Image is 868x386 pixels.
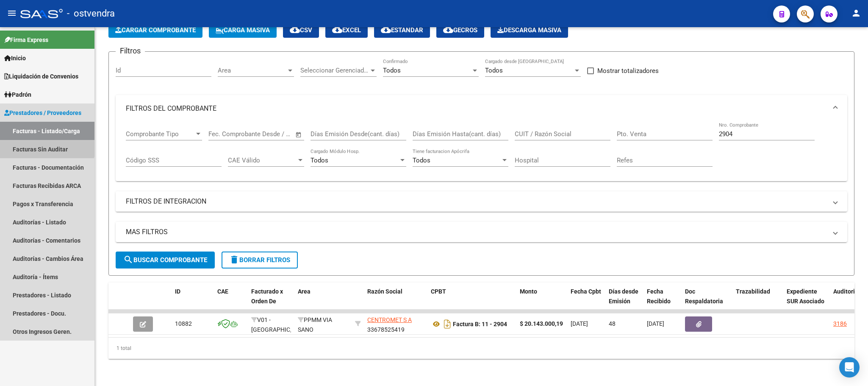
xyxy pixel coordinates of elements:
app-download-masive: Descarga masiva de comprobantes (adjuntos) [491,22,568,38]
span: Cargar Comprobante [115,26,196,34]
mat-icon: cloud_download [332,25,342,35]
button: EXCEL [325,22,368,38]
datatable-header-cell: Fecha Recibido [643,283,682,320]
button: Buscar Comprobante [116,252,215,269]
span: Facturado x Orden De [251,288,283,305]
datatable-header-cell: Doc Respaldatoria [682,283,732,320]
span: [DATE] [571,320,588,327]
div: 3186 [833,319,847,329]
span: EXCEL [332,26,361,34]
button: Cargar Comprobante [108,22,202,38]
span: Carga Masiva [216,26,270,34]
mat-panel-title: FILTROS DE INTEGRACION [126,197,827,206]
span: Razón Social [367,288,402,295]
div: FILTROS DEL COMPROBANTE [116,122,847,182]
span: Area [218,67,286,74]
button: CSV [283,22,319,38]
span: Prestadores / Proveedores [4,108,81,117]
span: Inicio [4,53,26,63]
datatable-header-cell: Días desde Emisión [605,283,643,320]
span: - ostvendra [67,4,115,23]
span: Borrar Filtros [229,256,290,264]
span: Monto [520,288,537,295]
span: CSV [290,26,312,34]
span: Días desde Emisión [609,288,638,305]
button: Borrar Filtros [222,252,298,269]
span: Trazabilidad [736,288,770,295]
mat-icon: search [123,255,133,265]
i: Descargar documento [442,317,453,331]
mat-icon: delete [229,255,239,265]
button: Open calendar [294,130,304,140]
div: Open Intercom Messenger [839,357,860,378]
datatable-header-cell: CAE [214,283,248,320]
span: PPMM VIA SANO [298,316,332,333]
mat-icon: cloud_download [443,25,453,35]
span: Todos [311,157,328,164]
span: Fecha Recibido [647,288,671,305]
span: Gecros [443,26,477,34]
button: Descarga Masiva [491,22,568,38]
div: 1 total [108,338,854,359]
button: Carga Masiva [209,22,277,38]
input: Fecha inicio [208,130,243,138]
mat-icon: menu [7,8,17,18]
mat-icon: person [851,8,861,18]
mat-expansion-panel-header: FILTROS DEL COMPROBANTE [116,95,847,122]
span: CPBT [431,288,446,295]
span: ID [175,288,180,295]
mat-icon: cloud_download [381,25,391,35]
datatable-header-cell: CPBT [427,283,516,320]
h3: Filtros [116,45,145,57]
span: Area [298,288,311,295]
span: Firma Express [4,35,48,45]
span: Expediente SUR Asociado [787,288,824,305]
datatable-header-cell: Fecha Cpbt [567,283,605,320]
strong: $ 20.143.000,19 [520,320,563,327]
mat-icon: cloud_download [290,25,300,35]
span: Seleccionar Gerenciador [300,67,369,74]
strong: Factura B: 11 - 2904 [453,321,507,327]
datatable-header-cell: Facturado x Orden De [248,283,294,320]
span: Estandar [381,26,423,34]
input: Fecha fin [250,130,291,138]
mat-panel-title: FILTROS DEL COMPROBANTE [126,104,827,113]
datatable-header-cell: Razón Social [364,283,427,320]
span: [DATE] [647,320,664,327]
div: 33678525419 [367,315,424,333]
span: CAE [217,288,228,295]
span: 10882 [175,320,192,327]
datatable-header-cell: Trazabilidad [732,283,783,320]
span: Todos [383,67,401,74]
datatable-header-cell: Monto [516,283,567,320]
mat-expansion-panel-header: MAS FILTROS [116,222,847,242]
span: Buscar Comprobante [123,256,207,264]
span: Liquidación de Convenios [4,72,78,81]
mat-panel-title: MAS FILTROS [126,227,827,237]
span: Todos [413,157,430,164]
span: Doc Respaldatoria [685,288,723,305]
datatable-header-cell: Expediente SUR Asociado [783,283,830,320]
span: Mostrar totalizadores [597,66,659,76]
span: 48 [609,320,616,327]
span: Fecha Cpbt [571,288,601,295]
span: Auditoria [833,288,858,295]
button: Estandar [374,22,430,38]
datatable-header-cell: ID [172,283,214,320]
datatable-header-cell: Area [294,283,352,320]
span: CAE Válido [228,157,297,164]
span: Descarga Masiva [497,26,561,34]
span: Comprobante Tipo [126,130,194,138]
span: CENTROMET S A [367,316,412,323]
span: Padrón [4,90,31,99]
button: Gecros [436,22,484,38]
mat-expansion-panel-header: FILTROS DE INTEGRACION [116,191,847,212]
span: Todos [485,67,503,74]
